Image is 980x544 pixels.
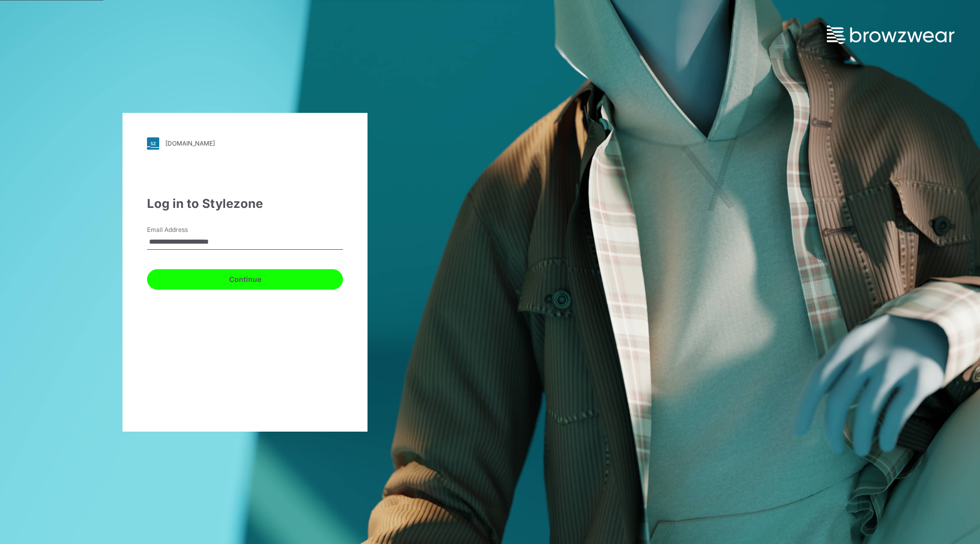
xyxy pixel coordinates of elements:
label: Email Address [147,225,218,234]
a: [DOMAIN_NAME] [147,137,343,150]
img: svg+xml;base64,PHN2ZyB3aWR0aD0iMjgiIGhlaWdodD0iMjgiIHZpZXdCb3g9IjAgMCAyOCAyOCIgZmlsbD0ibm9uZSIgeG... [147,137,159,150]
button: Continue [147,269,343,290]
img: browzwear-logo.73288ffb.svg [827,26,954,44]
div: Log in to Stylezone [147,195,343,213]
div: [DOMAIN_NAME] [165,139,215,147]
